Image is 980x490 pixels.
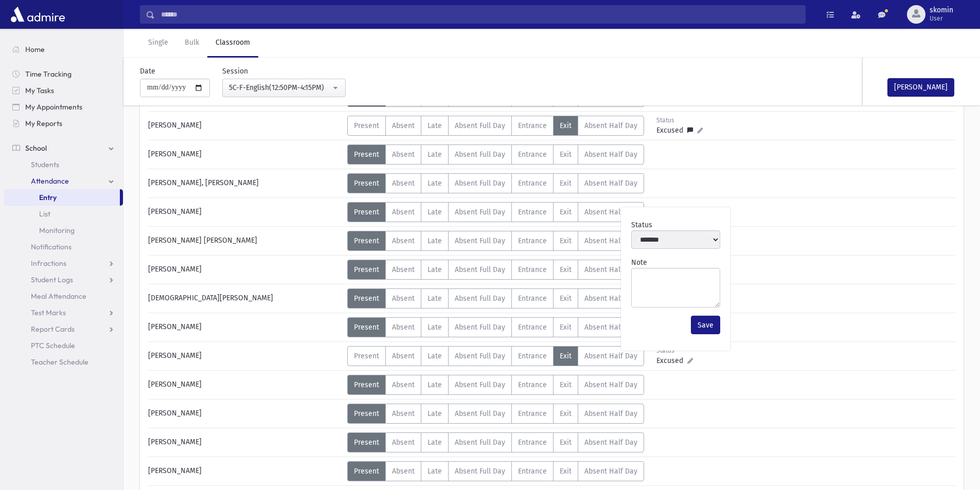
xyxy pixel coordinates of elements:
span: Time Tracking [25,69,72,79]
div: AttTypes [347,317,644,337]
span: Exit [560,352,572,360]
span: Late [427,237,442,245]
span: Student Logs [31,275,73,284]
a: My Appointments [4,99,123,115]
span: Present [354,352,379,360]
span: Absent [392,150,415,159]
label: Status [631,220,652,230]
span: Absent [392,352,415,360]
div: AttTypes [347,116,644,136]
span: Late [427,323,442,332]
div: AttTypes [347,461,644,481]
span: Present [354,323,379,332]
a: Infractions [4,255,123,271]
a: Entry [4,189,120,206]
span: Late [427,150,442,159]
span: Entry [39,193,57,202]
a: Home [4,41,123,58]
span: Late [427,409,442,418]
span: Absent [392,438,415,447]
span: Absent [392,265,415,274]
span: Present [354,265,379,274]
a: Single [140,29,176,58]
span: List [39,209,50,219]
span: Present [354,179,379,188]
div: [PERSON_NAME] [143,346,347,366]
span: Entrance [518,323,547,332]
span: Report Cards [31,324,75,334]
span: Present [354,380,379,389]
label: Note [631,257,647,268]
div: AttTypes [347,375,644,395]
span: Absent Full Day [455,179,505,188]
span: Entrance [518,121,547,130]
div: AttTypes [347,346,644,366]
div: AttTypes [347,432,644,452]
span: Present [354,121,379,130]
span: Absent Full Day [455,409,505,418]
div: [PERSON_NAME] [143,375,347,395]
span: Late [427,352,442,360]
span: Absent Full Day [455,294,505,303]
span: Absent [392,467,415,476]
span: Exit [560,294,572,303]
span: Absent Full Day [455,438,505,447]
span: Present [354,237,379,245]
span: Monitoring [39,226,75,235]
div: AttTypes [347,260,644,280]
span: Entrance [518,438,547,447]
span: skomin [930,6,953,14]
span: Entrance [518,150,547,159]
span: Late [427,265,442,274]
span: Late [427,121,442,130]
span: Absent Half Day [584,179,637,188]
div: Status [656,116,703,125]
a: Time Tracking [4,66,123,82]
span: Absent Full Day [455,352,505,360]
span: Exit [560,121,572,130]
span: Absent Full Day [455,380,505,389]
span: Students [31,160,59,169]
div: AttTypes [347,231,644,251]
a: Monitoring [4,222,123,239]
span: Late [427,380,442,389]
span: Late [427,467,442,476]
span: User [930,14,953,23]
a: Attendance [4,173,123,189]
label: Date [140,66,155,77]
a: Notifications [4,239,123,255]
div: [PERSON_NAME] [143,317,347,337]
span: Exit [560,150,572,159]
span: Present [354,294,379,303]
span: Entrance [518,237,547,245]
span: Absent Half Day [584,121,637,130]
span: Exit [560,380,572,389]
a: Bulk [176,29,207,58]
span: Absent Full Day [455,265,505,274]
span: Present [354,150,379,159]
span: Absent [392,409,415,418]
a: PTC Schedule [4,337,123,354]
span: Absent Half Day [584,237,637,245]
span: Exit [560,208,572,216]
span: Absent Full Day [455,121,505,130]
span: Absent Full Day [455,323,505,332]
div: AttTypes [347,288,644,308]
button: 5C-F-English(12:50PM-4:15PM) [222,79,346,97]
span: Exit [560,265,572,274]
span: Exit [560,409,572,418]
span: Test Marks [31,308,66,317]
div: [PERSON_NAME], [PERSON_NAME] [143,173,347,193]
a: My Tasks [4,82,123,99]
span: Absent Half Day [584,150,637,159]
span: Absent [392,121,415,130]
span: Late [427,179,442,188]
a: List [4,206,123,222]
span: Late [427,294,442,303]
span: Late [427,438,442,447]
span: Present [354,208,379,216]
label: Session [222,66,248,77]
div: AttTypes [347,173,644,193]
a: My Reports [4,115,123,132]
span: Exit [560,438,572,447]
